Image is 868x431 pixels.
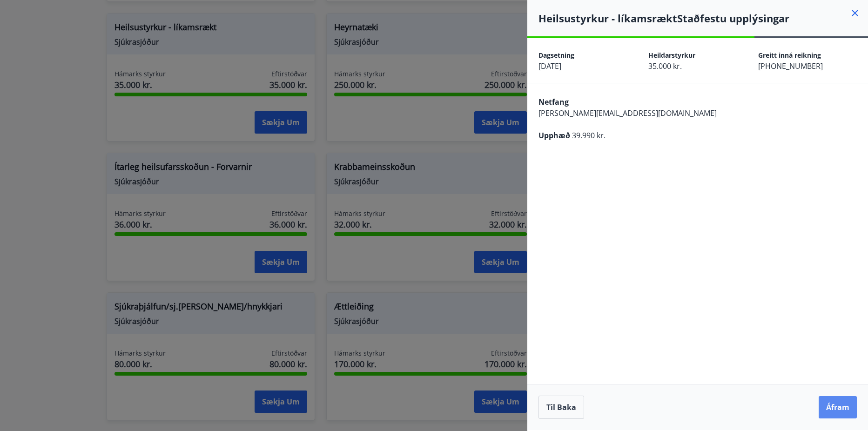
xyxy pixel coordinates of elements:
span: Netfang [538,97,569,107]
span: [PHONE_NUMBER] [758,61,823,71]
button: Til baka [538,396,584,419]
h4: Heilsustyrkur - líkamsrækt Staðfestu upplýsingar [538,11,868,25]
span: Upphæð [538,130,570,141]
span: Heildarstyrkur [648,51,695,60]
span: [PERSON_NAME][EMAIL_ADDRESS][DOMAIN_NAME] [538,108,717,118]
span: Greitt inná reikning [758,51,821,60]
button: Áfram [819,396,857,418]
span: Dagsetning [538,51,574,60]
span: 35.000 kr. [648,61,682,71]
span: [DATE] [538,61,561,71]
span: 39.990 kr. [572,130,606,141]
